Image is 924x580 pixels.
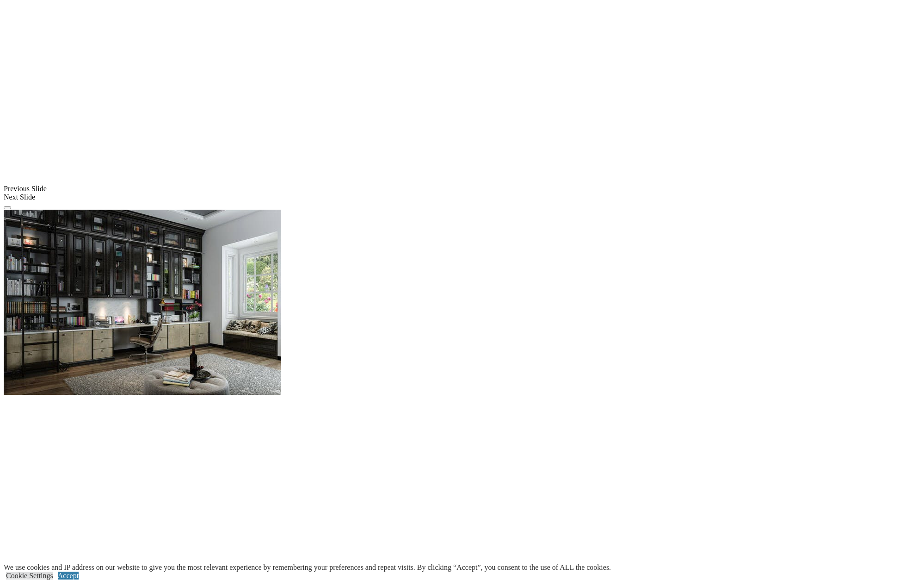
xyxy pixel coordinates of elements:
a: Accept [58,572,79,580]
div: We use cookies and IP address on our website to give you the most relevant experience by remember... [4,563,611,572]
button: Click here to pause slide show [4,206,11,209]
div: Next Slide [4,193,920,201]
div: Previous Slide [4,185,920,193]
a: Cookie Settings [6,572,53,580]
img: Banner for mobile view [4,210,281,395]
